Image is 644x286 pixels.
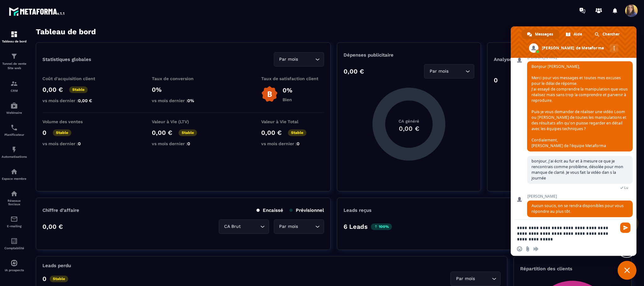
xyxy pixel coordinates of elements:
[10,259,18,267] img: automations
[603,30,619,39] span: Chercher
[152,76,215,81] p: Taux de conversion
[10,124,18,131] img: scheduler
[2,224,27,228] p: E-mailing
[450,68,464,75] input: Search for option
[42,275,47,283] p: 0
[531,158,623,181] span: bonjour, j'ai écrit au fur et à mesure ce que je rencontrais comme problème, désolée pour mon man...
[533,246,538,251] span: Message audio
[42,98,105,103] p: vs mois dernier :
[2,199,27,206] p: Réseaux Sociaux
[187,98,194,103] span: 0%
[531,64,628,148] span: Bonjour [PERSON_NAME], Merci pour vos messages et toutes mes excuses pour le délai de réponse. J'...
[10,146,18,153] img: automations
[2,48,27,75] a: formationformationTunnel de vente Site web
[2,97,27,119] a: automationsautomationsWebinaire
[2,75,27,97] a: formationformationCRM
[300,223,314,230] input: Search for option
[274,219,324,234] div: Search for option
[69,86,88,93] p: Stable
[42,141,105,146] p: vs mois dernier :
[152,141,215,146] p: vs mois dernier :
[274,52,324,67] div: Search for option
[152,119,215,124] p: Valeur à Vie (LTV)
[574,30,582,39] span: Aide
[2,62,27,70] p: Tunnel de vente Site web
[36,27,96,36] h3: Tableau de bord
[42,129,47,136] p: 0
[2,185,27,211] a: social-networksocial-networkRéseaux Sociaux
[2,119,27,141] a: schedulerschedulerPlanificateur
[256,207,283,213] p: Encaissé
[535,30,553,39] span: Messages
[152,129,172,136] p: 0,00 €
[10,102,18,109] img: automations
[2,89,27,92] p: CRM
[2,111,27,114] p: Webinaire
[78,98,92,103] span: 0,00 €
[494,76,498,84] p: 0
[10,237,18,245] img: accountant
[42,223,63,230] p: 0,00 €
[289,207,324,213] p: Prévisionnel
[517,246,522,251] span: Insérer un emoji
[242,223,259,230] input: Search for option
[152,98,215,103] p: vs mois dernier :
[428,68,450,75] span: Par mois
[2,268,27,272] p: IA prospects
[42,207,79,213] p: Chiffre d’affaire
[219,219,269,234] div: Search for option
[261,129,282,136] p: 0,00 €
[10,52,18,60] img: formation
[278,223,300,230] span: Par mois
[179,129,197,136] p: Stable
[450,272,501,286] div: Search for option
[2,163,27,185] a: automationsautomationsEspace membre
[610,44,618,52] div: Autres canaux
[560,30,588,39] div: Aide
[2,40,27,43] p: Tableau de bord
[531,203,624,214] span: Aucun soucis, on se rendra disponibles pour vous répondre au plus tôt.
[2,141,27,163] a: automationsautomationsAutomatisations
[2,246,27,250] p: Comptabilité
[424,64,474,79] div: Search for option
[525,246,530,251] span: Envoyer un fichier
[10,30,18,38] img: formation
[10,168,18,175] img: automations
[78,141,81,146] span: 0
[42,86,63,93] p: 0,00 €
[494,57,559,62] p: Analyse des Leads
[344,52,475,58] p: Dépenses publicitaire
[2,133,27,136] p: Planificateur
[2,211,27,233] a: emailemailE-mailing
[618,261,636,280] div: Fermer le chat
[9,6,65,17] img: logo
[297,141,300,146] span: 0
[261,86,278,102] img: b-badge-o.b3b20ee6.svg
[42,76,105,81] p: Coût d'acquisition client
[527,194,633,199] span: [PERSON_NAME]
[2,233,27,255] a: accountantaccountantComptabilité
[10,215,18,223] img: email
[152,86,215,93] p: 0%
[624,185,628,190] span: Lu
[476,275,490,282] input: Search for option
[187,141,190,146] span: 0
[371,223,392,230] p: 100%
[344,207,372,213] p: Leads reçus
[261,141,324,146] p: vs mois dernier :
[300,56,314,63] input: Search for option
[278,56,300,63] span: Par mois
[620,223,630,233] span: Envoyer
[2,177,27,180] p: Espace membre
[283,86,292,94] p: 0%
[454,275,476,282] span: Par mois
[589,30,626,39] div: Chercher
[53,129,71,136] p: Stable
[10,190,18,197] img: social-network
[344,68,364,75] p: 0,00 €
[223,223,242,230] span: CA Brut
[2,155,27,158] p: Automatisations
[10,80,18,87] img: formation
[520,266,625,272] p: Répartition des clients
[42,57,91,62] p: Statistiques globales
